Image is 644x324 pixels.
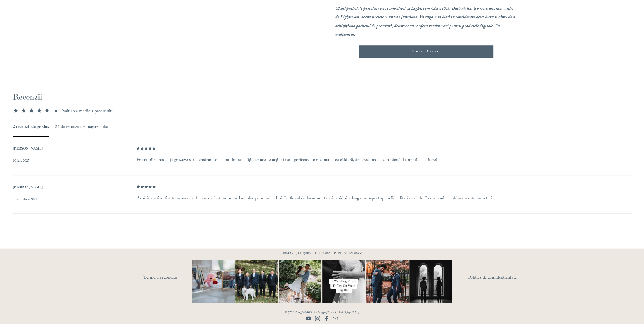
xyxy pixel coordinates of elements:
button: Vedeți 24 de recenzii ale magazinului [55,123,108,131]
button: Vizualizați 2 recenzii de produse [13,123,49,131]
a: Facebook [324,316,329,321]
font: Recenzii [13,92,42,102]
font: Cumpărare [412,49,440,54]
font: 2 recenzii de produs [13,123,49,131]
img: Aceasta trebuie să fie una dintre cele mai drăguțe fotografii detaliate pe care le-am făcut vreod... [181,260,245,303]
img: Postare de apreciere pentru alb-negru. 😍😍 ⠀⠀⠀⠀⠀⠀⠀⠀⠀ Nu-mi pasă ce spune cineva, alb-negrul scoate... [402,260,459,303]
font: *Acest pachet de presetări este compatibil cu Lightroom Classic 7.3. Dacă utilizați o versiune ma... [335,5,516,39]
a: YouTube [306,316,311,321]
a: info@jbivphotography.com [333,316,338,321]
font: [PERSON_NAME] [13,185,43,190]
div: Evaluare medie a produsului de 5,0 [13,92,631,115]
img: La mulți ani de #ZiuaInternaționalăACâinelui tuturor cățeilor care au făcut ca zilele nunților, s... [225,260,289,303]
font: [PERSON_NAME] [13,146,43,152]
font: 5.0 [52,108,57,115]
font: URMĂREȘTE @JBIVPHOTOGRAPHY PE INSTAGRAM [282,251,363,256]
img: Este acea perioadă a anului în care nunțile și logodnele se intensifică și am bucuria de a fotogr... [279,253,321,310]
font: Presetările erau deja grozave și nu credeam că se pot îmbunătăți, dar aceste acțiuni sunt perfect... [137,157,437,164]
button: Cumpărare [359,45,493,58]
font: 10 ian. 2025 [13,158,30,164]
font: Evaluarea medie a produsului [60,108,114,115]
a: Politica de confidențialitate [468,274,517,282]
font: 3 octombrie 2024 [13,197,37,202]
img: Hai să vorbim despre poze pentru ziua nunții tale! Nu trebuie să fie complicat, uneori cele mai s... [312,260,376,303]
img: Ai nevoie doar de fotograful potrivit care să se potrivească cu atmosfera ta 📷🎉 #RaleighWeddingGr... [359,260,416,303]
font: Achiziția a fost foarte ușoară, iar livrarea a fost promptă. Îmi plac preseturile. Îmi fac fluxul... [137,195,493,203]
a: Instagram [315,316,320,321]
font: © [PERSON_NAME] IV Photography LLC [DATE]-[DATE] [285,310,359,315]
font: Termeni și condiții [143,274,177,282]
a: Termeni și condiții [143,274,208,282]
font: 24 de recenzii ale magazinului [55,123,108,131]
